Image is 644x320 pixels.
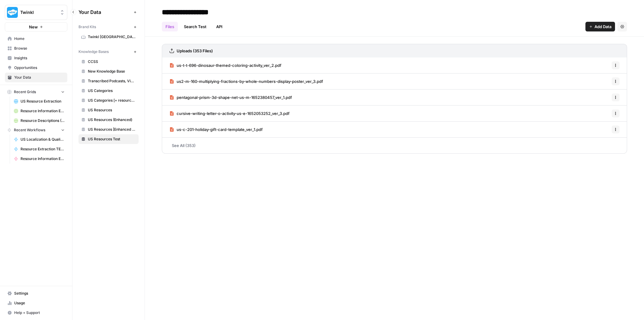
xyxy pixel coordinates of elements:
[5,44,67,53] a: Browse
[7,7,18,18] img: Twinkl Logo
[14,55,65,61] span: Insights
[78,86,139,96] a: US Categories
[11,96,67,106] a: US Resource Extraction
[162,22,178,31] a: Files
[177,48,213,54] h3: Uploads (353 Files)
[88,78,136,84] span: Transcribed Podcasts, Videos, etc.
[5,5,67,20] button: Workspace: Twinkl
[88,69,136,74] span: New Knowledge Base
[5,34,67,44] a: Home
[78,96,139,105] a: US Categories [+ resource count]
[88,59,136,64] span: CCSS
[5,126,67,135] button: Recent Workflows
[5,22,67,31] button: New
[88,136,136,142] span: US Resources Test
[78,125,139,134] a: US Resources [Enhanced + Review Count]
[169,106,290,121] a: cursive-writing-letter-o-activity-us-e-1652053252_ver_3.pdf
[169,90,292,105] a: pentagonal-prism-3d-shape-net-us-m-1652380457_ver_1.pdf
[78,32,139,42] a: Twinkl [GEOGRAPHIC_DATA]
[177,78,323,84] span: us2-m-160-multiplying-fractions-by-whole-numbers-display-poster_ver_3.pdf
[88,127,136,132] span: US Resources [Enhanced + Review Count]
[88,98,136,103] span: US Categories [+ resource count]
[29,24,38,30] span: New
[78,76,139,86] a: Transcribed Podcasts, Videos, etc.
[14,127,45,133] span: Recent Workflows
[5,53,67,63] a: Insights
[177,126,263,132] span: us-c-201-holiday-gift-card-template_ver_1.pdf
[14,36,65,41] span: Home
[78,8,131,16] span: Your Data
[21,137,65,142] span: US Localization & Quality Check
[78,24,96,30] span: Brand Kits
[169,44,213,57] a: Uploads (353 Files)
[78,115,139,125] a: US Resources (Enhanced)
[169,57,281,73] a: us-t-t-696-dinosaur-themed-coloring-activity_ver_2.pdf
[594,24,611,30] span: Add Data
[14,291,65,296] span: Settings
[5,308,67,318] button: Help + Support
[21,108,65,114] span: Resource Information Extraction Grid (1)
[11,116,67,126] a: Resource Descriptions (+Flair)
[88,107,136,113] span: US Resources
[14,75,65,80] span: Your Data
[20,9,57,15] span: Twinkl
[169,73,323,89] a: us2-m-160-multiplying-fractions-by-whole-numbers-display-poster_ver_3.pdf
[11,154,67,164] a: Resource Information Extraction
[180,22,210,31] a: Search Test
[88,117,136,122] span: US Resources (Enhanced)
[14,89,36,95] span: Recent Grids
[169,122,263,137] a: us-c-201-holiday-gift-card-template_ver_1.pdf
[11,144,67,154] a: Resource Extraction TEST
[5,289,67,298] a: Settings
[177,110,290,116] span: cursive-writing-letter-o-activity-us-e-1652053252_ver_3.pdf
[88,88,136,93] span: US Categories
[21,146,65,152] span: Resource Extraction TEST
[21,156,65,162] span: Resource Information Extraction
[5,87,67,96] button: Recent Grids
[5,298,67,308] a: Usage
[21,118,65,123] span: Resource Descriptions (+Flair)
[5,73,67,82] a: Your Data
[14,65,65,70] span: Opportunities
[21,99,65,104] span: US Resource Extraction
[14,46,65,51] span: Browse
[213,22,226,31] a: API
[162,138,627,153] a: See All (353)
[5,63,67,73] a: Opportunities
[78,105,139,115] a: US Resources
[11,106,67,116] a: Resource Information Extraction Grid (1)
[78,134,139,144] a: US Resources Test
[88,34,136,40] span: Twinkl [GEOGRAPHIC_DATA]
[177,94,292,100] span: pentagonal-prism-3d-shape-net-us-m-1652380457_ver_1.pdf
[78,57,139,67] a: CCSS
[14,310,65,315] span: Help + Support
[78,49,109,54] span: Knowledge Bases
[78,67,139,76] a: New Knowledge Base
[14,300,65,306] span: Usage
[11,135,67,144] a: US Localization & Quality Check
[585,22,615,31] button: Add Data
[177,62,281,68] span: us-t-t-696-dinosaur-themed-coloring-activity_ver_2.pdf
